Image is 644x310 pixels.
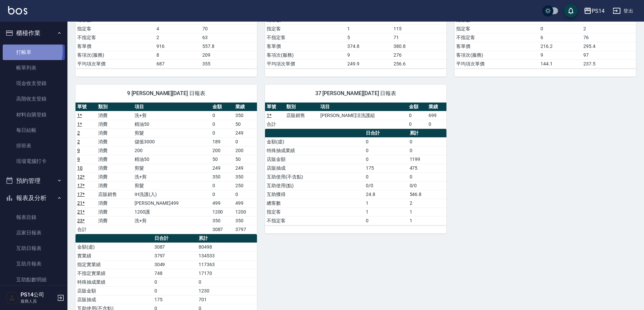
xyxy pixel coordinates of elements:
[3,272,65,287] a: 互助點數明細
[197,278,257,286] td: 0
[582,51,636,59] td: 97
[455,42,539,51] td: 客單價
[3,60,65,76] a: 帳單列表
[364,172,408,181] td: 0
[84,90,249,97] span: 9 [PERSON_NAME][DATE] 日報表
[265,120,285,129] td: 合計
[96,216,133,225] td: 消費
[96,207,133,216] td: 消費
[133,216,210,225] td: 洗+剪
[197,251,257,260] td: 134533
[265,207,364,216] td: 指定客
[3,153,65,169] a: 現場電腦打卡
[76,59,155,68] td: 平均項次單價
[265,137,364,146] td: 金額(虛)
[265,24,346,33] td: 指定客
[346,42,392,51] td: 374.8
[96,120,133,129] td: 消費
[211,137,234,146] td: 189
[408,199,446,207] td: 2
[610,5,636,17] button: 登出
[582,59,636,68] td: 237.5
[153,234,197,243] th: 日合計
[234,181,257,190] td: 250
[3,91,65,107] a: 高階收支登錄
[319,111,407,120] td: [PERSON_NAME]涼洗護組
[77,139,80,144] a: 2
[392,51,446,59] td: 276
[76,278,153,286] td: 特殊抽成業績
[3,76,65,91] a: 現金收支登錄
[133,181,210,190] td: 剪髮
[265,51,346,59] td: 客項次(服務)
[592,7,605,15] div: PS14
[211,103,234,111] th: 金額
[265,190,364,199] td: 互助獲得
[8,6,27,15] img: Logo
[539,42,582,51] td: 216.2
[234,120,257,129] td: 50
[197,260,257,269] td: 117363
[234,216,257,225] td: 350
[408,207,446,216] td: 1
[133,164,210,172] td: 剪髮
[211,129,234,137] td: 0
[364,190,408,199] td: 24.8
[96,103,133,111] th: 類別
[96,111,133,120] td: 消費
[364,164,408,172] td: 175
[153,260,197,269] td: 3049
[234,155,257,164] td: 50
[234,103,257,111] th: 業績
[76,42,155,51] td: 客單價
[364,181,408,190] td: 0/0
[155,59,200,68] td: 687
[265,216,364,225] td: 不指定客
[3,225,65,241] a: 店家日報表
[77,165,83,171] a: 10
[234,137,257,146] td: 0
[155,42,200,51] td: 916
[582,24,636,33] td: 2
[211,216,234,225] td: 350
[234,111,257,120] td: 350
[96,137,133,146] td: 消費
[234,190,257,199] td: 0
[455,59,539,68] td: 平均項次單價
[265,146,364,155] td: 特殊抽成業績
[265,59,346,68] td: 平均項次單價
[153,295,197,304] td: 175
[364,199,408,207] td: 1
[234,207,257,216] td: 1200
[364,155,408,164] td: 0
[3,107,65,122] a: 材料自購登錄
[364,129,408,138] th: 日合計
[133,190,210,199] td: IH洗護(入)
[234,164,257,172] td: 249
[285,111,319,120] td: 店販銷售
[153,269,197,278] td: 748
[319,103,407,111] th: 項目
[211,120,234,129] td: 0
[211,172,234,181] td: 350
[133,111,210,120] td: 洗+剪
[197,234,257,243] th: 累計
[155,33,200,42] td: 2
[76,243,153,251] td: 金額(虛)
[427,103,446,111] th: 業績
[76,269,153,278] td: 不指定實業績
[3,209,65,225] a: 報表目錄
[133,199,210,207] td: [PERSON_NAME]499
[96,129,133,137] td: 消費
[96,155,133,164] td: 消費
[346,51,392,59] td: 9
[76,103,257,234] table: a dense table
[133,146,210,155] td: 200
[76,225,96,234] td: 合計
[211,164,234,172] td: 249
[234,225,257,234] td: 3797
[364,216,408,225] td: 0
[3,189,65,207] button: 報表及分析
[408,181,446,190] td: 0/0
[455,33,539,42] td: 不指定客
